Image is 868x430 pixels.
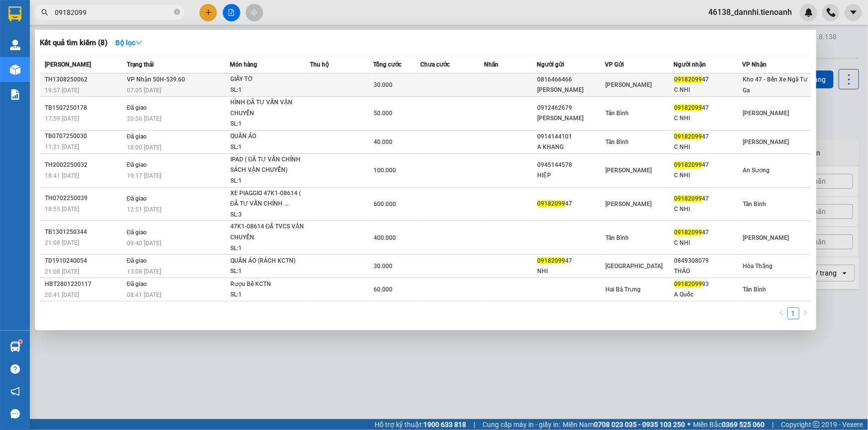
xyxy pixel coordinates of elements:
span: Hòa Thắng [743,263,773,270]
span: close-circle [174,9,180,15]
span: 400.000 [374,234,396,241]
span: 09182099 [675,161,702,168]
div: 93 [675,279,742,289]
span: Người nhận [674,61,706,68]
div: C NHI [675,113,742,124]
img: solution-icon [10,89,20,100]
span: 09182099 [675,229,702,236]
li: Previous Page [775,307,787,319]
span: 21:08 [DATE] [45,239,79,246]
span: 12:51 [DATE] [127,206,161,213]
span: Trạng thái [127,61,154,68]
div: A Quốc [675,289,742,300]
div: Rượu Bể KCTN [230,279,305,290]
div: 0914144101 [537,132,605,142]
span: [PERSON_NAME] [45,61,91,68]
div: 47 [537,199,605,209]
span: Đã giao [127,195,147,202]
span: Gửi: [45,5,166,27]
div: THẢO [675,266,742,277]
span: BXNTG1408250005 - [45,40,136,66]
div: TB1507250178 [45,103,124,113]
div: HIỆP [537,170,605,181]
span: An Sương [743,167,770,174]
span: VP Gửi [605,61,624,68]
span: right [802,310,808,316]
span: Người gửi [537,61,564,68]
span: 46138_dannhi.tienoanh - In: [45,49,136,66]
div: NHI [537,266,605,277]
span: 30.000 [374,263,392,270]
li: 1 [787,307,799,319]
span: Đã giao [127,257,147,264]
span: 08:41 [DATE] [127,291,161,298]
span: 13:08 [DATE] [127,268,161,275]
div: 0912462679 [537,103,605,113]
div: 0945144578 [537,160,605,170]
div: 47K1-08614 ĐÃ TVCS VẬN CHUYỂN [230,221,305,243]
span: 30.000 [374,81,392,88]
img: warehouse-icon [10,65,20,75]
span: 11:21 [DATE] [45,143,79,150]
span: Món hàng [230,61,257,68]
sup: 1 [19,340,22,343]
div: SL: 1 [230,142,305,153]
div: [PERSON_NAME] [537,85,605,95]
span: Tân Bình [606,110,629,117]
span: 20:56 [DATE] [127,115,161,122]
strong: Nhận: [5,72,119,126]
span: 19:17 [DATE] [127,172,161,179]
span: Hai Bà Trưng [606,286,641,293]
div: 47 [675,132,742,142]
span: 600.000 [374,201,396,208]
span: Đã giao [127,133,147,140]
span: 17:59 [DATE] [45,115,79,122]
div: TD1910240054 [45,256,124,266]
span: VP Nhận 50H-539.60 [127,76,185,83]
div: 0816466466 [537,74,605,85]
div: 47 [675,227,742,238]
div: QUẦN ÁO [230,131,305,142]
div: C NHI [675,204,742,215]
img: warehouse-icon [10,40,20,50]
div: 47 [675,194,742,204]
span: Tân Bình [606,234,629,241]
h3: Kết quả tìm kiếm ( 8 ) [40,38,107,48]
span: 09182099 [675,195,702,202]
span: 21:08 [DATE] [45,268,79,275]
span: 60.000 [374,286,392,293]
div: C NHI [675,85,742,95]
span: Thu hộ [310,61,329,68]
button: right [799,307,811,319]
span: Tân Bình [743,201,767,208]
span: 09:40 [DATE] [127,240,161,247]
div: TH2002250032 [45,160,124,170]
span: [PERSON_NAME] [743,110,789,117]
span: [PERSON_NAME] [606,81,652,88]
span: [PERSON_NAME] [743,234,789,241]
span: 40.000 [374,139,392,145]
span: [PERSON_NAME] [606,201,652,208]
div: SL: 1 [230,119,305,130]
a: 1 [788,308,799,319]
div: TH1308250062 [45,74,124,85]
span: [PERSON_NAME] [606,167,652,174]
span: Tổng cước [373,61,401,68]
button: Bộ lọcdown [107,35,150,51]
div: TH0702250039 [45,193,124,204]
span: 20:41 [DATE] [45,291,79,298]
div: TB1301250344 [45,227,124,237]
span: 18:00 [DATE] [127,144,161,151]
div: SL: 1 [230,243,305,254]
div: C NHI [675,142,742,152]
img: logo-vxr [8,6,21,21]
span: down [135,39,142,46]
span: 09182099 [675,281,702,287]
input: Tìm tên, số ĐT hoặc mã đơn [55,7,172,18]
div: SL: 1 [230,85,305,96]
span: [PERSON_NAME] [743,139,789,145]
div: SL: 3 [230,210,305,220]
li: Next Page [799,307,811,319]
div: GIẤY TỜ [230,74,305,85]
div: 0849308079 [675,256,742,266]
